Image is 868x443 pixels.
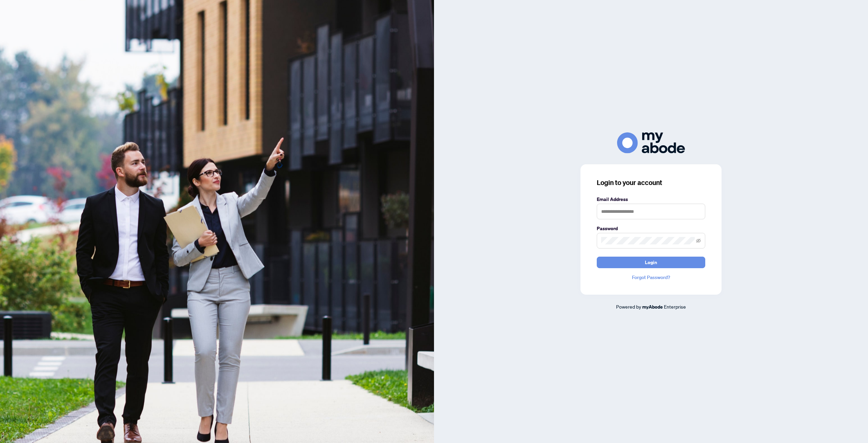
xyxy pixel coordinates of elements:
span: Login [645,257,657,268]
label: Password [597,225,705,232]
span: Powered by [616,303,641,310]
h3: Login to your account [597,178,705,187]
span: Enterprise [664,303,686,310]
span: eye-invisible [696,238,701,243]
img: ma-logo [617,132,685,153]
label: Email Address [597,196,705,203]
a: Forgot Password? [597,274,705,281]
a: myAbode [642,303,663,311]
button: Login [597,257,705,268]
